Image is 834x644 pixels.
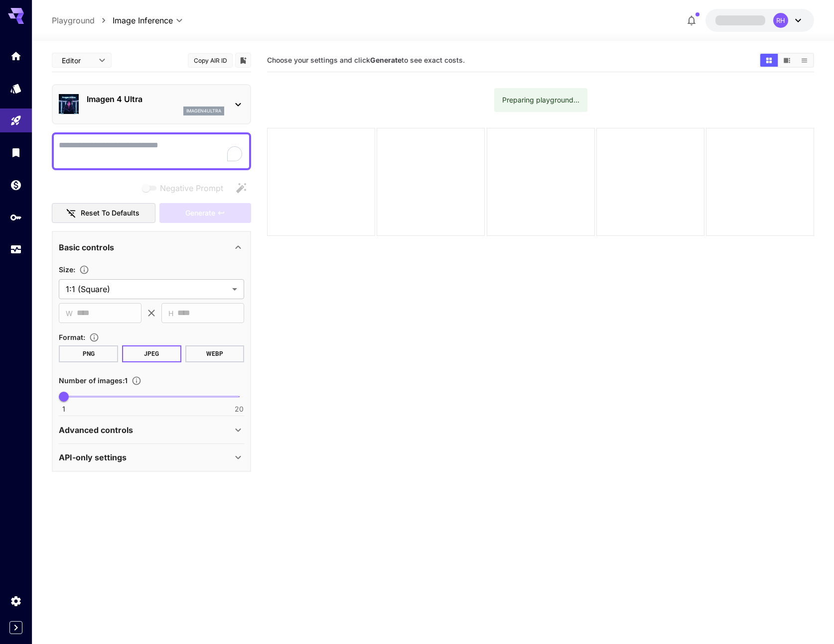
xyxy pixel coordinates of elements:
span: W [66,308,73,319]
div: Library [10,146,22,159]
p: Basic controls [59,241,114,253]
a: Playground [52,14,95,26]
span: Negative prompts are not compatible with the selected model. [140,182,231,194]
span: 1:1 (Square) [66,283,228,295]
button: Expand sidebar [9,621,22,634]
button: Specify how many images to generate in a single request. Each image generation will be charged se... [128,376,145,386]
p: Imagen 4 Ultra [87,93,224,105]
div: API Keys [10,211,22,223]
div: RH [773,13,788,28]
p: API-only settings [59,451,127,463]
button: Copy AIR ID [188,53,233,68]
button: Choose the file format for the output image. [85,332,103,342]
p: Advanced controls [59,424,133,436]
div: API-only settings [59,445,244,469]
div: Imagen 4 Ultraimagen4ultra [59,89,244,119]
span: Image Inference [113,14,173,26]
span: Editor [62,55,93,66]
div: Playground [10,114,22,127]
div: Wallet [10,179,22,191]
button: RH [705,9,814,32]
div: Settings [10,595,22,607]
button: PNG [59,345,118,362]
span: Negative Prompt [160,182,223,194]
div: Usage [10,243,22,256]
button: Reset to defaults [52,203,155,223]
span: 20 [235,404,244,414]
button: Show images in video view [778,54,796,67]
nav: breadcrumb [52,14,113,26]
span: Choose your settings and click to see exact costs. [267,56,465,64]
div: Basic controls [59,235,244,259]
button: JPEG [122,345,181,362]
span: H [168,308,173,319]
textarea: To enrich screen reader interactions, please activate Accessibility in Grammarly extension settings [59,139,244,163]
span: Number of images : 1 [59,376,128,385]
button: Add to library [239,54,248,66]
div: Preparing playground... [502,91,579,109]
div: Show images in grid viewShow images in video viewShow images in list view [759,53,814,68]
span: Format : [59,333,85,341]
span: Size : [59,265,75,274]
p: imagen4ultra [186,107,221,114]
div: Advanced controls [59,418,244,442]
span: 1 [62,404,65,414]
b: Generate [370,56,402,64]
button: Show images in grid view [760,54,778,67]
div: Home [10,50,22,62]
button: Adjust the dimensions of the generated image by specifying its width and height in pixels, or sel... [75,265,93,275]
div: Models [10,82,22,95]
button: WEBP [185,345,245,362]
button: Show images in list view [796,54,813,67]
